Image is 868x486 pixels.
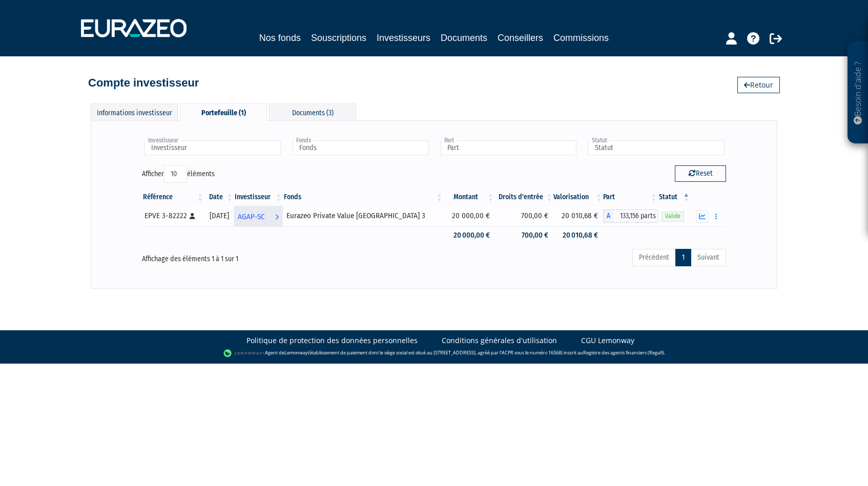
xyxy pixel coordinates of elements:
[275,207,279,226] i: Voir l'investisseur
[286,210,440,221] div: Eurazeo Private Value [GEOGRAPHIC_DATA] 3
[583,349,664,356] a: Registre des agents financiers (Regafi)
[495,206,553,226] td: 700,00 €
[377,31,430,47] a: Investisseurs
[142,248,377,264] div: Affichage des éléments 1 à 1 sur 1
[311,31,366,45] a: Souscriptions
[441,31,487,45] a: Documents
[553,31,609,45] a: Commissions
[444,226,495,244] td: 20 000,00 €
[553,226,603,244] td: 20 010,68 €
[164,165,187,183] select: Afficheréléments
[675,249,691,266] a: 1
[444,188,495,206] th: Montant: activer pour trier la colonne par ordre croissant
[603,209,658,223] div: A - Eurazeo Private Value Europe 3
[613,209,658,223] span: 133,156 parts
[234,206,283,226] a: AGAP-SC
[495,226,553,244] td: 700,00 €
[223,348,263,358] img: logo-lemonway.png
[246,335,418,346] a: Politique de protection des données personnelles
[603,188,658,206] th: Part: activer pour trier la colonne par ordre croissant
[81,19,187,37] img: 1732889491-logotype_eurazeo_blanc_rvb.png
[208,210,230,221] div: [DATE]
[190,213,195,219] i: [Français] Personne physique
[444,206,495,226] td: 20 000,00 €
[204,188,234,206] th: Date: activer pour trier la colonne par ordre croissant
[180,103,267,121] div: Portefeuille (1)
[852,47,864,139] p: Besoin d'aide ?
[10,348,858,358] div: - Agent de (établissement de paiement dont le siège social est situé au [STREET_ADDRESS], agréé p...
[88,77,199,89] h4: Compte investisseur
[283,188,444,206] th: Fonds: activer pour trier la colonne par ordre croissant
[144,210,201,221] div: EPVE 3-82222
[284,349,308,356] a: Lemonway
[658,188,691,206] th: Statut : activer pour trier la colonne par ordre d&eacute;croissant
[603,209,613,223] span: A
[553,206,603,226] td: 20 010,68 €
[142,188,204,206] th: Référence : activer pour trier la colonne par ordre croissant
[581,335,634,346] a: CGU Lemonway
[442,335,557,346] a: Conditions générales d'utilisation
[498,31,543,45] a: Conseillers
[737,77,780,93] a: Retour
[553,188,603,206] th: Valorisation: activer pour trier la colonne par ordre croissant
[142,165,215,183] label: Afficher éléments
[238,207,265,226] span: AGAP-SC
[269,103,356,120] div: Documents (3)
[259,31,301,45] a: Nos fonds
[91,103,178,120] div: Informations investisseur
[662,212,684,221] span: Valide
[675,165,726,182] button: Reset
[234,188,283,206] th: Investisseur: activer pour trier la colonne par ordre croissant
[495,188,553,206] th: Droits d'entrée: activer pour trier la colonne par ordre croissant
